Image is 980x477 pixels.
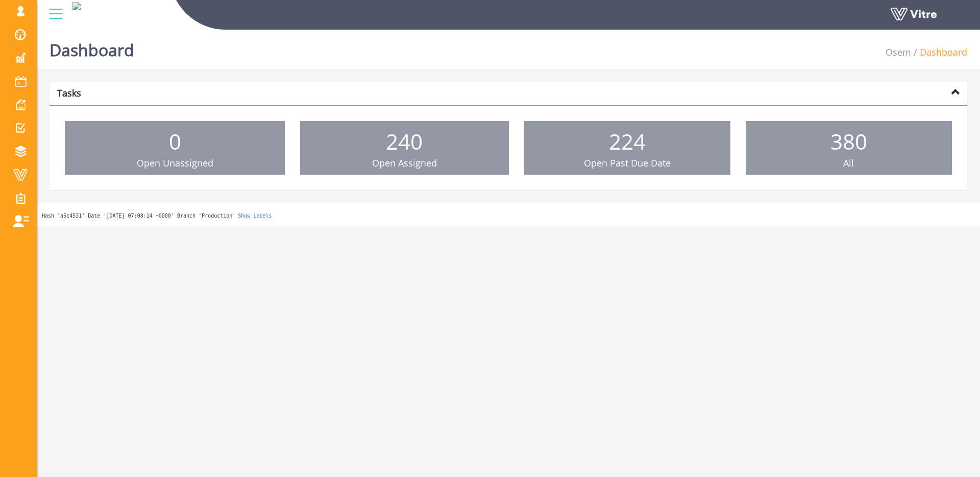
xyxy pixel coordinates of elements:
[886,46,911,58] a: Osem
[386,127,423,156] span: 240
[609,127,646,156] span: 224
[830,127,867,156] span: 380
[169,127,181,156] span: 0
[238,213,272,219] a: Show Labels
[65,121,285,175] a: 0 Open Unassigned
[57,87,81,99] strong: Tasks
[372,157,437,169] span: Open Assigned
[50,26,134,69] h1: Dashboard
[746,121,952,175] a: 380 All
[300,121,508,175] a: 240 Open Assigned
[584,157,671,169] span: Open Past Due Date
[137,157,213,169] span: Open Unassigned
[843,157,854,169] span: All
[911,46,967,59] li: Dashboard
[72,2,81,10] img: 6a1c1025-01a5-4064-bb0d-63c8ef2f26d0.png
[524,121,730,175] a: 224 Open Past Due Date
[42,213,235,219] span: Hash 'a5c4531' Date '[DATE] 07:08:14 +0000' Branch 'Production'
